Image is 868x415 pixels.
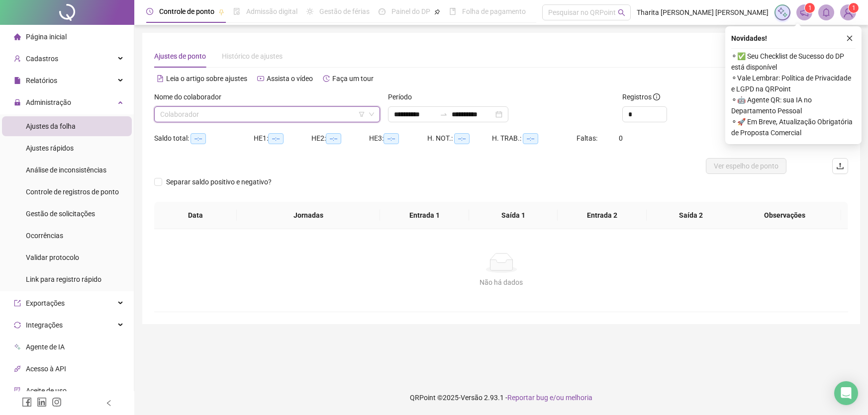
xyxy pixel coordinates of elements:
[841,5,856,20] img: 58223
[157,75,164,82] span: file-text
[154,202,237,229] th: Data
[849,3,859,13] sup: Atualize o seu contato no menu Meus Dados
[26,232,63,240] span: Ocorrências
[254,133,311,144] div: HE 1:
[619,134,623,142] span: 0
[14,77,21,84] span: file
[440,110,448,118] span: swap-right
[822,8,831,17] span: bell
[369,111,375,117] span: down
[26,122,76,130] span: Ajustes da folha
[26,33,67,41] span: Página inicial
[26,387,67,395] span: Aceite de uso
[26,343,65,351] span: Agente de IA
[22,397,32,407] span: facebook
[26,188,119,196] span: Controle de registros de ponto
[166,277,836,288] div: Não há dados
[332,75,374,83] span: Faça um tour
[618,9,625,16] span: search
[323,75,330,82] span: history
[461,394,482,402] span: Versão
[257,75,264,82] span: youtube
[427,133,492,144] div: H. NOT.:
[37,397,47,407] span: linkedin
[26,210,95,218] span: Gestão de solicitações
[26,98,71,106] span: Administração
[454,133,470,144] span: --:--
[731,94,856,116] span: ⚬ 🤖 Agente QR: sua IA no Departamento Pessoal
[388,91,418,102] label: Período
[507,394,592,402] span: Reportar bug e/ou melhoria
[777,7,788,18] img: sparkle-icon.fc2bf0ac1784a2077858766a79e2daf3.svg
[267,75,313,83] span: Assista o vídeo
[731,116,856,138] span: ⚬ 🚀 Em Breve, Atualização Obrigatória de Proposta Comercial
[14,322,21,329] span: sync
[154,52,206,60] span: Ajustes de ponto
[26,144,74,152] span: Ajustes rápidos
[326,133,341,144] span: --:--
[558,202,647,229] th: Entrada 2
[311,133,369,144] div: HE 2:
[246,7,297,15] span: Admissão digital
[577,134,599,142] span: Faltas:
[191,133,206,144] span: --:--
[146,8,153,15] span: clock-circle
[731,51,856,73] span: ⚬ ✅ Seu Checklist de Sucesso do DP está disponível
[159,7,214,15] span: Controle de ponto
[462,7,526,15] span: Folha de pagamento
[26,365,66,373] span: Acesso à API
[469,202,558,229] th: Saída 1
[14,99,21,106] span: lock
[359,111,365,117] span: filter
[52,397,62,407] span: instagram
[706,158,786,174] button: Ver espelho de ponto
[852,4,856,11] span: 1
[808,4,812,11] span: 1
[162,176,276,187] span: Separar saldo positivo e negativo?
[154,133,254,144] div: Saldo total:
[805,3,815,13] sup: 1
[14,33,21,40] span: home
[319,7,370,15] span: Gestão de férias
[834,381,858,405] div: Open Intercom Messenger
[391,7,430,15] span: Painel do DP
[26,299,65,307] span: Exportações
[384,133,399,144] span: --:--
[26,321,63,329] span: Integrações
[369,133,427,144] div: HE 3:
[268,133,284,144] span: --:--
[26,275,101,283] span: Link para registro rápido
[14,387,21,394] span: audit
[523,133,538,144] span: --:--
[637,7,769,18] span: Tharita [PERSON_NAME] [PERSON_NAME]
[622,91,660,102] span: Registros
[449,8,456,15] span: book
[26,77,57,84] span: Relatórios
[440,110,448,118] span: to
[836,162,844,170] span: upload
[14,55,21,62] span: user-add
[492,133,577,144] div: H. TRAB.:
[134,380,868,415] footer: QRPoint © 2025 - 2.93.1 -
[731,73,856,94] span: ⚬ Vale Lembrar: Política de Privacidade e LGPD na QRPoint
[237,202,380,229] th: Jornadas
[736,210,833,221] span: Observações
[731,33,767,44] span: Novidades !
[222,52,283,60] span: Histórico de ajustes
[233,8,240,15] span: file-done
[434,9,440,15] span: pushpin
[728,202,841,229] th: Observações
[218,9,224,15] span: pushpin
[26,55,58,63] span: Cadastros
[379,8,386,15] span: dashboard
[306,8,313,15] span: sun
[105,400,112,407] span: left
[653,93,660,100] span: info-circle
[380,202,469,229] th: Entrada 1
[846,35,853,42] span: close
[647,202,736,229] th: Saída 2
[14,300,21,307] span: export
[166,75,247,83] span: Leia o artigo sobre ajustes
[26,166,106,174] span: Análise de inconsistências
[26,253,79,261] span: Validar protocolo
